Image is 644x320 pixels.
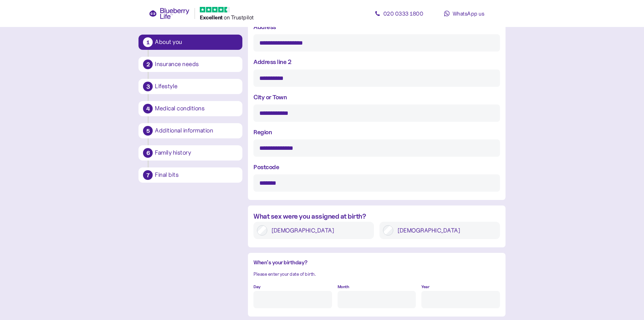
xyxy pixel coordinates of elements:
[155,172,238,178] div: Final bits
[253,258,500,267] div: When's your birthday?
[253,92,287,102] label: City or Town
[433,7,495,20] a: WhatsApp us
[155,39,238,45] div: About you
[138,145,242,161] button: 6Family history
[138,167,242,183] button: 7Final bits
[138,123,242,138] button: 5Additional information
[143,148,153,158] div: 6
[338,284,349,290] label: Month
[253,127,272,137] label: Region
[143,60,153,69] div: 2
[383,10,423,17] span: 020 0333 1800
[453,10,484,17] span: WhatsApp us
[253,57,291,66] label: Address line 2
[155,61,238,67] div: Insurance needs
[143,170,153,180] div: 7
[155,106,238,112] div: Medical conditions
[155,150,238,156] div: Family history
[253,284,261,290] label: Day
[267,225,370,236] label: [DEMOGRAPHIC_DATA]
[138,79,242,94] button: 3Lifestyle
[138,35,242,50] button: 1About you
[155,128,238,134] div: Additional information
[253,162,279,172] label: Postcode
[368,7,430,20] a: 020 0333 1800
[253,211,500,222] div: What sex were you assigned at birth?
[138,101,242,116] button: 4Medical conditions
[253,271,500,278] div: Please enter your date of birth.
[393,225,497,236] label: [DEMOGRAPHIC_DATA]
[143,104,153,113] div: 4
[224,14,254,21] span: on Trustpilot
[143,126,153,136] div: 5
[200,14,224,21] span: Excellent ️
[143,82,153,91] div: 3
[421,284,429,290] label: Year
[138,57,242,72] button: 2Insurance needs
[155,83,238,90] div: Lifestyle
[143,37,153,47] div: 1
